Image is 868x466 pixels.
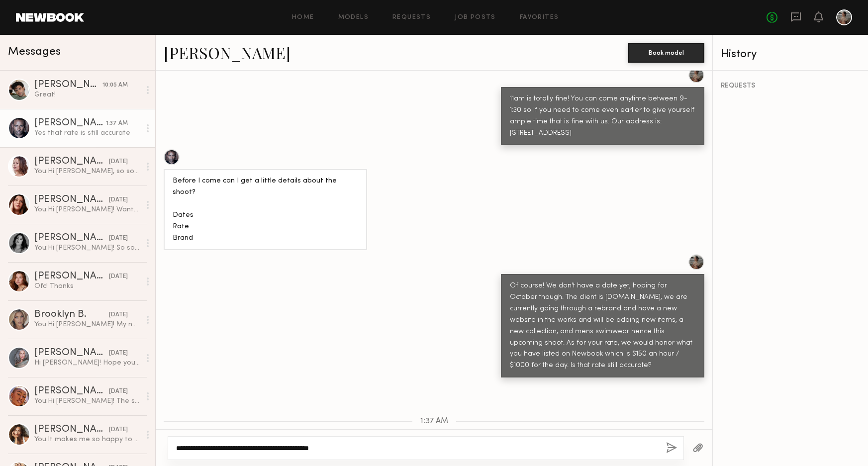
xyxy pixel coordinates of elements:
div: History [721,49,860,60]
div: You: Hi [PERSON_NAME]! My name is [PERSON_NAME] and I am a creative director / producer for photo... [34,320,140,329]
div: [PERSON_NAME] [34,195,109,205]
div: [PERSON_NAME] [34,157,109,167]
div: 1:37 AM [106,119,128,128]
div: Great! [34,90,140,99]
a: Home [292,14,314,21]
div: You: Hi [PERSON_NAME]! So sorry for my delayed response! Unfortunately we need a true plus size m... [34,243,140,253]
div: You: Hi [PERSON_NAME]! Wanted to follow up with you regarding our casting call! Please let us kno... [34,205,140,214]
div: You: It makes me so happy to hear that you enjoyed working together! Let me know when you decide ... [34,435,140,444]
div: 11am is totally fine! You can come anytime between 9-1:30 so if you need to come even earlier to ... [510,93,695,139]
div: Brooklyn B. [34,310,109,320]
div: [DATE] [109,234,128,243]
span: Messages [8,46,61,58]
div: [DATE] [109,425,128,435]
div: REQUESTS [721,83,860,90]
a: Book model [628,48,704,56]
div: Ofc! Thanks [34,281,140,291]
div: [PERSON_NAME] [34,386,109,396]
div: [DATE] [109,387,128,396]
div: [PERSON_NAME] [34,118,106,128]
div: [PERSON_NAME] [34,272,109,281]
div: [PERSON_NAME] [34,80,102,90]
button: Book model [628,43,704,63]
div: [DATE] [109,310,128,320]
a: Favorites [520,14,559,21]
div: [DATE] [109,195,128,205]
div: Of course! We don't have a date yet, hoping for October though. The client is [DOMAIN_NAME], we a... [510,280,695,372]
div: You: Hi [PERSON_NAME], so sorry for my delayed response. The address is [STREET_ADDRESS] [34,167,140,176]
a: Job Posts [455,14,496,21]
div: Before I come can I get a little details about the shoot? Dates Rate Brand [173,176,358,244]
div: [PERSON_NAME] [34,348,109,358]
div: [PERSON_NAME] [34,233,109,243]
a: Requests [392,14,431,21]
div: [PERSON_NAME] [34,425,109,435]
a: [PERSON_NAME] [164,42,290,63]
div: [DATE] [109,157,128,167]
div: 10:05 AM [102,81,128,90]
div: You: Hi [PERSON_NAME]! The shoot we reached out to you for has already been completed. Thank you ... [34,396,140,406]
div: Yes that rate is still accurate [34,128,140,138]
div: Hi [PERSON_NAME]! Hope you are having a nice day. I posted the review and wanted to let you know ... [34,358,140,368]
a: Models [338,14,369,21]
div: [DATE] [109,349,128,358]
div: [DATE] [109,272,128,281]
span: 1:37 AM [420,417,448,426]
